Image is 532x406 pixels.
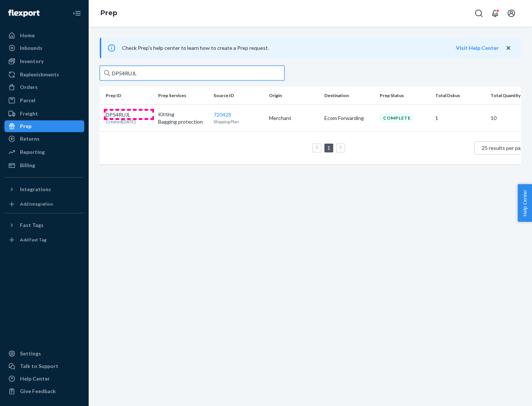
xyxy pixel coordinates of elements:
a: Returns [4,133,84,145]
th: Prep Status [377,87,432,104]
a: Prep [100,9,117,17]
div: Complete [380,113,414,123]
th: Source ID [211,87,266,104]
button: Integrations [4,183,84,195]
ol: breadcrumbs [95,3,123,24]
p: DP54RUJL [106,111,136,118]
p: Bagging protection [158,118,208,125]
th: Total Dskus [432,87,488,104]
a: Help Center [4,373,84,385]
button: close [505,44,512,52]
th: Prep Services [155,87,211,104]
p: Created [DATE] [106,118,136,125]
div: Home [20,32,35,39]
a: Settings [4,348,84,359]
div: Inventory [20,58,44,65]
a: Add Fast Tag [4,234,84,246]
p: Merchant [269,114,318,122]
button: Close Navigation [69,6,84,21]
button: Give Feedback [4,385,84,397]
button: Open Search Box [471,6,486,21]
a: Inventory [4,55,84,67]
th: Destination [321,87,377,104]
a: Home [4,30,84,41]
span: Check Prep's help center to learn how to create a Prep request. [122,45,269,51]
a: Billing [4,159,84,171]
a: Page 1 is your current page [326,145,332,151]
div: Parcel [20,97,35,104]
div: Talk to Support [20,362,58,370]
input: Search prep jobs [100,66,284,80]
th: Prep ID [100,87,155,104]
button: Open account menu [504,6,519,21]
a: Orders [4,81,84,93]
button: Open notifications [488,6,502,21]
div: Inbounds [20,44,42,52]
a: Replenishments [4,69,84,80]
div: Help Center [20,375,50,382]
img: Flexport logo [8,10,40,17]
div: Reporting [20,148,45,156]
div: Orders [20,83,38,91]
div: Add Fast Tag [20,237,47,243]
a: Talk to Support [4,360,84,372]
a: Prep [4,120,84,132]
button: Fast Tags [4,219,84,231]
p: Shipping Plan [214,118,263,125]
a: 720428 [214,111,231,118]
div: Prep [20,123,31,130]
div: Settings [20,350,41,357]
a: Freight [4,108,84,120]
div: Freight [20,110,38,117]
div: Fast Tags [20,221,44,229]
a: Reporting [4,146,84,158]
div: Replenishments [20,71,59,78]
p: 1 [435,114,485,122]
a: Parcel [4,94,84,106]
span: 25 results per page [482,145,526,151]
div: Returns [20,135,40,142]
a: Inbounds [4,42,84,54]
th: Origin [266,87,321,104]
a: Add Integration [4,198,84,210]
button: Visit Help Center [456,44,499,52]
div: Give Feedback [20,388,56,395]
div: Add Integration [20,201,53,207]
p: Ecom Forwarding [324,114,374,122]
div: Billing [20,162,35,169]
div: Integrations [20,186,51,193]
p: Kitting [158,111,208,118]
button: Help Center [518,184,532,222]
